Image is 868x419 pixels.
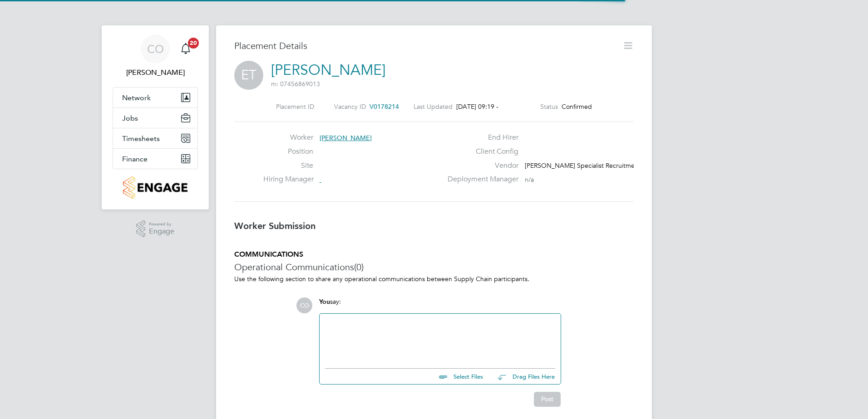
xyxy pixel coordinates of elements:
span: CO [296,297,312,313]
a: CO[PERSON_NAME] [113,34,198,78]
label: Worker [263,133,313,142]
span: V0178214 [370,102,399,111]
h5: COMMUNICATIONS [234,250,634,259]
a: [PERSON_NAME] [271,61,385,79]
nav: Main navigation [102,25,209,209]
h3: Operational Communications [234,261,634,273]
label: End Hirer [442,133,518,142]
label: Position [263,147,313,156]
span: CO [147,43,164,55]
h3: Placement Details [234,40,616,52]
button: Post [534,392,561,406]
button: Network [113,88,197,107]
span: Jobs [122,114,138,122]
div: say: [319,297,561,313]
span: Timesheets [122,134,160,143]
label: Site [263,161,313,171]
a: Powered byEngage [136,220,175,238]
label: Last Updated [414,102,453,111]
span: Confirmed [562,102,592,111]
a: 20 [177,34,195,63]
span: ET [234,61,263,90]
span: 20 [188,38,199,49]
span: [PERSON_NAME] Specialist Recruitment Limited [525,161,664,170]
label: Client Config [442,147,518,156]
label: Vendor [442,161,518,171]
b: Worker Submission [234,220,316,231]
span: Powered by [149,220,174,228]
img: countryside-properties-logo-retina.png [123,176,187,199]
a: Go to home page [113,176,198,199]
span: m: 07456869013 [271,80,320,88]
span: (0) [354,261,364,273]
span: Network [122,93,151,102]
button: Finance [113,149,197,169]
span: n/a [525,175,534,184]
span: You [319,298,330,306]
label: Deployment Manager [442,175,518,184]
span: [DATE] 09:19 - [456,102,498,111]
button: Jobs [113,108,197,128]
span: Engage [149,228,174,235]
label: Status [540,102,558,111]
span: [PERSON_NAME] [320,134,372,142]
span: Finance [122,155,148,163]
span: Cheryl O'Toole [113,67,198,78]
label: Placement ID [276,102,314,111]
button: Timesheets [113,128,197,148]
p: Use the following section to share any operational communications between Supply Chain participants. [234,275,634,283]
label: Vacancy ID [334,102,366,111]
button: Drag Files Here [490,367,555,386]
label: Hiring Manager [263,175,313,184]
